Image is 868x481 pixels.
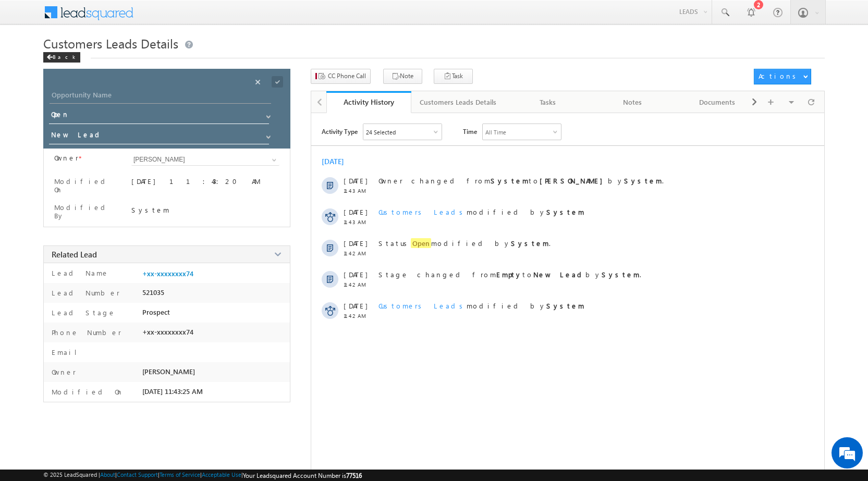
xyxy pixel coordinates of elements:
a: +xx-xxxxxxxx74 [142,269,193,278]
span: [DATE] [344,239,367,248]
strong: System [491,176,529,185]
div: Customers Leads Details [420,96,496,108]
label: Lead Name [49,268,109,277]
a: Show All Items [261,109,274,119]
a: Notes [591,91,676,113]
label: Lead Number [49,288,120,297]
div: 24 Selected [366,129,396,135]
strong: System [546,301,584,310]
label: Email [49,348,85,356]
label: Owner [54,154,79,162]
span: [PERSON_NAME] [142,367,195,376]
button: CC Phone Call [311,69,371,84]
span: [DATE] [344,207,367,216]
span: [DATE] [344,176,367,185]
label: Modified On [49,387,124,396]
span: 11:43 AM [344,219,375,225]
a: Customers Leads Details [411,91,506,113]
div: System [131,205,279,214]
span: Owner changed from to by . [378,176,664,185]
div: [DATE] [322,156,356,166]
strong: System [511,239,549,248]
span: Your Leadsquared Account Number is [243,472,362,479]
div: Activity History [334,97,404,107]
div: Owner Changed,Status Changed,Stage Changed,Source Changed,Notes & 19 more.. [363,124,442,140]
div: All Time [485,129,506,135]
label: Phone Number [49,328,121,337]
span: © 2025 LeadSquared | | | | | [43,471,362,479]
div: [DATE] 11:43:20 AM [131,177,279,191]
label: Modified On [54,177,118,194]
span: Time [463,124,477,139]
span: 11:43 AM [344,188,375,194]
strong: Empty [496,270,522,279]
input: Opportunity Name Opportunity Name [50,89,271,104]
span: Stage changed from to by . [378,270,641,279]
div: Actions [759,71,800,81]
label: Lead Stage [49,308,116,317]
input: Type to Search [131,154,279,166]
a: Contact Support [117,471,158,478]
span: modified by [378,301,584,310]
span: Open [411,238,431,248]
button: Note [383,69,422,84]
span: +xx-xxxxxxxx74 [142,328,193,336]
div: Documents [683,96,751,108]
button: Task [434,69,473,84]
div: Notes [599,96,666,108]
span: [DATE] [344,301,367,310]
span: Related Lead [52,249,97,260]
span: 11:42 AM [344,281,375,288]
a: Activity History [326,91,411,113]
label: Modified By [54,203,118,220]
strong: New Lead [533,270,585,279]
a: Show All Items [266,155,279,165]
a: About [100,471,115,478]
a: Terms of Service [160,471,200,478]
span: [DATE] 11:43:25 AM [142,387,203,396]
strong: [PERSON_NAME] [540,176,608,185]
div: Back [43,52,80,63]
span: 11:42 AM [344,250,375,256]
strong: System [624,176,662,185]
a: Documents [675,91,760,113]
span: CC Phone Call [328,71,366,81]
span: Customers Leads [378,207,467,216]
span: Prospect [142,308,170,316]
span: 77516 [346,472,362,479]
span: Status modified by . [378,238,551,248]
a: Tasks [506,91,591,113]
strong: System [546,207,584,216]
span: [DATE] [344,270,367,279]
button: Actions [754,69,811,84]
span: Customers Leads Details [43,35,178,52]
label: Owner [49,367,76,376]
span: Activity Type [322,124,358,139]
input: Stage [49,128,269,144]
a: Show All Items [261,129,274,140]
span: Customers Leads [378,301,467,310]
span: 521035 [142,288,164,297]
input: Status [49,108,269,124]
span: modified by [378,207,584,216]
div: Tasks [514,96,581,108]
span: 11:42 AM [344,313,375,319]
a: Acceptable Use [202,471,241,478]
strong: System [602,270,640,279]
